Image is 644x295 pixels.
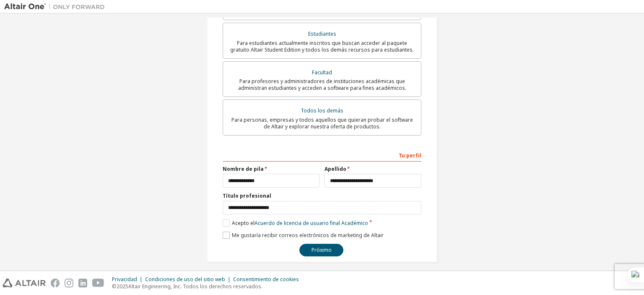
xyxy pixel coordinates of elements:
[223,192,271,199] font: Título profesional
[51,279,60,287] img: facebook.svg
[399,152,421,159] font: Tu perfil
[301,107,343,114] font: Todos los demás
[231,116,413,130] font: Para personas, empresas y todos aquellos que quieran probar el software de Altair y explorar nues...
[233,276,299,283] font: Consentimiento de cookies
[308,30,336,37] font: Estudiantes
[65,279,73,287] img: instagram.svg
[117,283,128,290] font: 2025
[4,3,109,11] img: Altair Uno
[223,165,264,172] font: Nombre de pila
[78,279,87,287] img: linkedin.svg
[312,246,332,253] font: Próximo
[238,78,406,91] font: Para profesores y administradores de instituciones académicas que administran estudiantes y acced...
[325,165,346,172] font: Apellido
[232,232,384,239] font: Me gustaría recibir correos electrónicos de marketing de Altair
[254,219,340,227] font: Acuerdo de licencia de usuario final
[3,279,46,287] img: altair_logo.svg
[92,279,104,287] img: youtube.svg
[112,276,137,283] font: Privacidad
[128,283,262,290] font: Altair Engineering, Inc. Todos los derechos reservados.
[299,244,343,256] button: Próximo
[312,69,332,76] font: Facultad
[112,283,117,290] font: ©
[230,39,414,53] font: Para estudiantes actualmente inscritos que buscan acceder al paquete gratuito Altair Student Edit...
[341,219,368,227] font: Académico
[145,276,225,283] font: Condiciones de uso del sitio web
[232,219,254,227] font: Acepto el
